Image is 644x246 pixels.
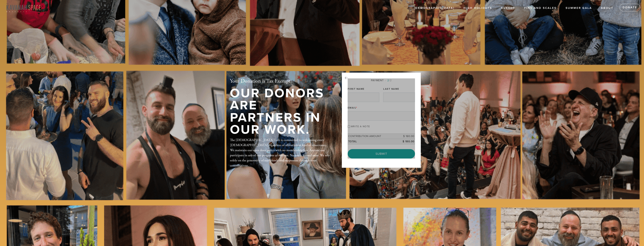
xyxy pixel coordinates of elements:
[230,78,330,84] h2: Your Donation is Tax Exempt.
[230,87,330,136] h1: Our Donors are Partners in Our Work.
[6,2,41,13] img: KavanahSpace%28Red-sand%29%20%281%29.png
[411,5,457,12] a: [DEMOGRAPHIC_DATA]
[620,4,640,11] a: Donate
[461,5,495,12] a: High Holidays
[498,5,518,12] a: Sukkot
[563,5,595,12] a: Summer Gala
[598,5,616,12] a: ABOUT
[230,137,330,168] div: The [DEMOGRAPHIC_DATA] Loft is committed to welcoming every [DEMOGRAPHIC_DATA] regardless of affi...
[521,5,559,12] a: Fins and Scales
